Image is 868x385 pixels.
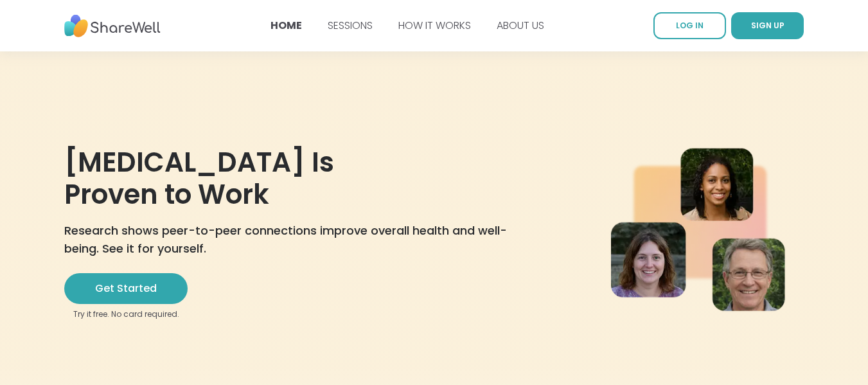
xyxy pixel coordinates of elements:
a: ABOUT US [497,18,544,33]
a: HOW IT WORKS [398,18,471,33]
button: Get Started [64,273,188,304]
img: homepage hero [611,147,804,314]
img: ShareWell Nav Logo [64,8,161,44]
h3: Research shows peer-to-peer connections improve overall health and well-being. See it for yourself. [64,222,539,258]
span: SIGN UP [751,20,784,31]
a: HOME [270,18,302,33]
a: LOG IN [653,12,726,39]
button: SIGN UP [731,12,804,39]
span: LOG IN [676,20,704,31]
span: Try it free. No card required. [73,309,179,319]
span: Get Started [95,281,157,296]
a: SESSIONS [328,18,373,33]
h1: [MEDICAL_DATA] Is Proven to Work [64,147,539,211]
